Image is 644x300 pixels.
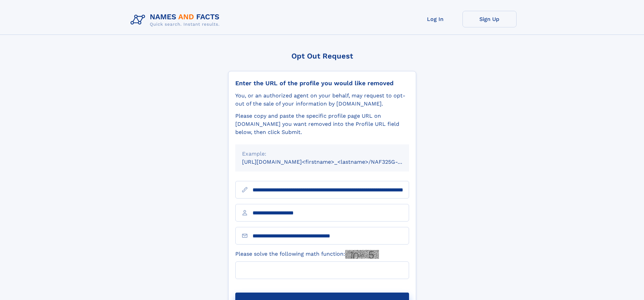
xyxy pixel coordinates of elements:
div: You, or an authorized agent on your behalf, may request to opt-out of the sale of your informatio... [235,92,409,108]
small: [URL][DOMAIN_NAME]<firstname>_<lastname>/NAF325G-xxxxxxxx [242,159,422,165]
a: Log In [408,11,462,27]
img: Logo Names and Facts [128,11,225,29]
div: Opt Out Request [228,52,416,60]
div: Enter the URL of the profile you would like removed [235,79,409,87]
a: Sign Up [462,11,517,27]
div: Please copy and paste the specific profile page URL on [DOMAIN_NAME] you want removed into the Pr... [235,112,409,136]
label: Please solve the following math function: [235,250,379,259]
div: Example: [242,150,402,158]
